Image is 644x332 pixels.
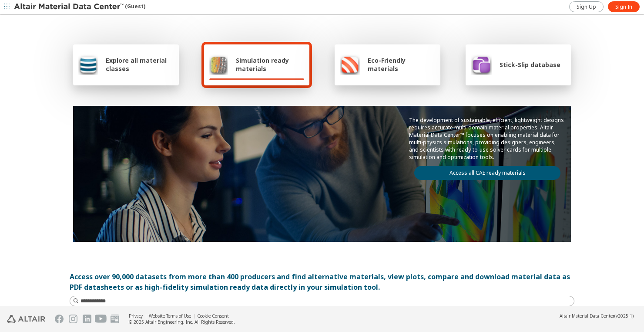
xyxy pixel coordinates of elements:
a: Sign Up [569,1,604,12]
div: Access over 90,000 datasets from more than 400 producers and find alternative materials, view plo... [70,271,574,292]
img: Simulation ready materials [209,54,228,75]
span: Altair Material Data Center [560,313,614,319]
img: Explore all material classes [78,54,98,75]
span: Explore all material classes [106,56,174,73]
span: Sign In [615,3,632,10]
a: Website Terms of Use [149,313,191,319]
a: Access all CAE ready materials [414,166,560,180]
img: Eco-Friendly materials [340,54,360,75]
div: (v2025.1) [560,313,634,319]
span: Stick-Slip database [500,61,560,69]
img: Altair Engineering [7,315,45,323]
div: (Guest) [14,3,145,11]
a: Privacy [129,313,143,319]
div: © 2025 Altair Engineering, Inc. All Rights Reserved. [129,319,235,325]
a: Sign In [608,1,640,12]
p: The development of sustainable, efficient, lightweight designs requires accurate multi-domain mat... [409,116,566,161]
span: Eco-Friendly materials [368,56,435,73]
img: Altair Material Data Center [14,3,125,11]
img: Stick-Slip database [471,54,492,75]
span: Simulation ready materials [236,56,304,73]
span: Sign Up [577,3,596,10]
a: Cookie Consent [197,313,229,319]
